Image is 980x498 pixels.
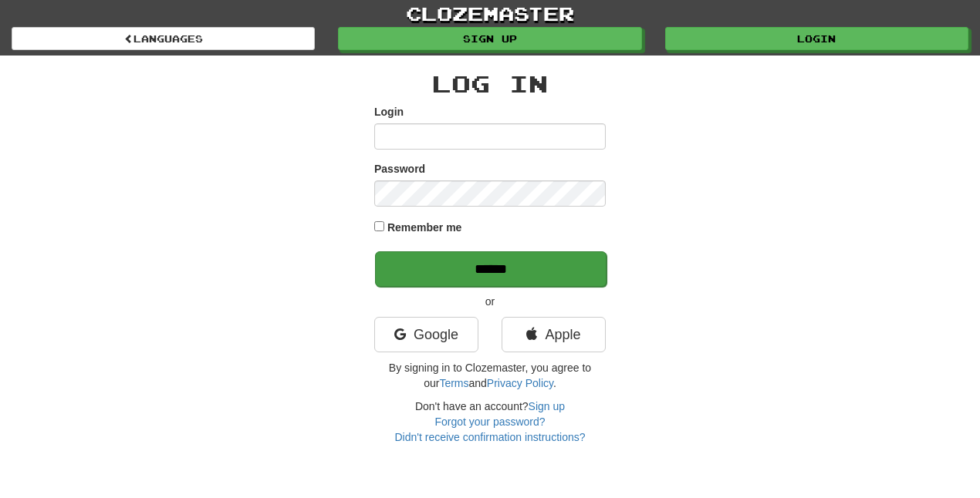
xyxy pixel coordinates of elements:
a: Sign up [529,400,565,412]
a: Google [374,317,478,352]
div: Don't have an account? [374,399,606,445]
label: Login [374,104,404,119]
a: Sign up [338,27,641,50]
a: Terms [439,377,468,389]
a: Apple [502,317,606,352]
label: Remember me [387,220,462,235]
h2: Log In [374,71,606,96]
p: By signing in to Clozemaster, you agree to our and . [374,360,606,391]
p: or [374,294,606,309]
a: Forgot your password? [434,416,545,428]
a: Privacy Policy [487,377,553,389]
a: Login [665,27,968,50]
a: Didn't receive confirmation instructions? [394,431,585,443]
label: Password [374,161,425,177]
a: Languages [12,27,315,50]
